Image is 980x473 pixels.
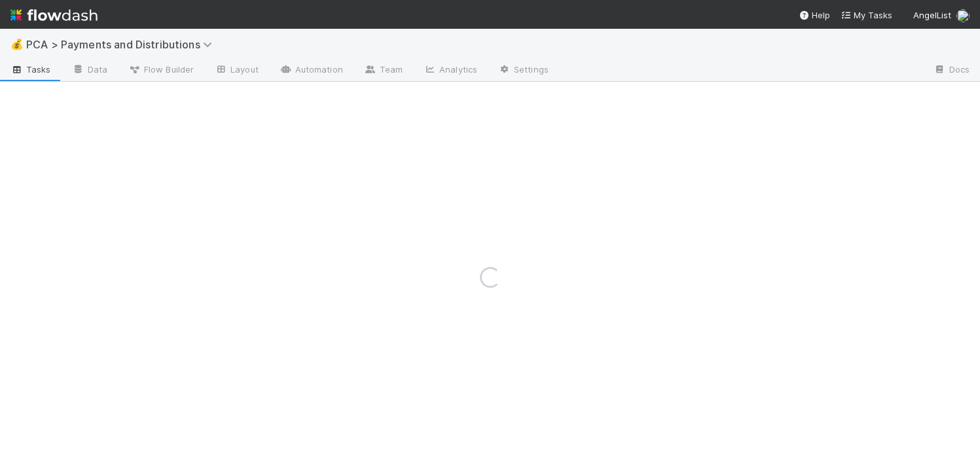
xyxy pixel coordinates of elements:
span: Tasks [10,63,51,76]
a: Analytics [413,60,488,81]
span: 💰 [10,39,24,50]
a: Team [354,60,413,81]
span: My Tasks [841,10,892,20]
span: PCA > Payments and Distributions [26,38,219,51]
img: avatar_e7d5656d-bda2-4d83-89d6-b6f9721f96bd.png [956,9,970,22]
a: Flow Builder [118,60,204,81]
div: Help [799,9,830,22]
a: Data [62,60,118,81]
img: logo-inverted-e16ddd16eac7371096b0.svg [10,4,98,26]
a: Layout [204,60,269,81]
a: Docs [923,60,980,81]
span: AngelList [913,10,951,20]
a: Automation [269,60,354,81]
a: Settings [488,60,559,81]
span: Flow Builder [128,63,194,76]
a: My Tasks [841,9,892,22]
